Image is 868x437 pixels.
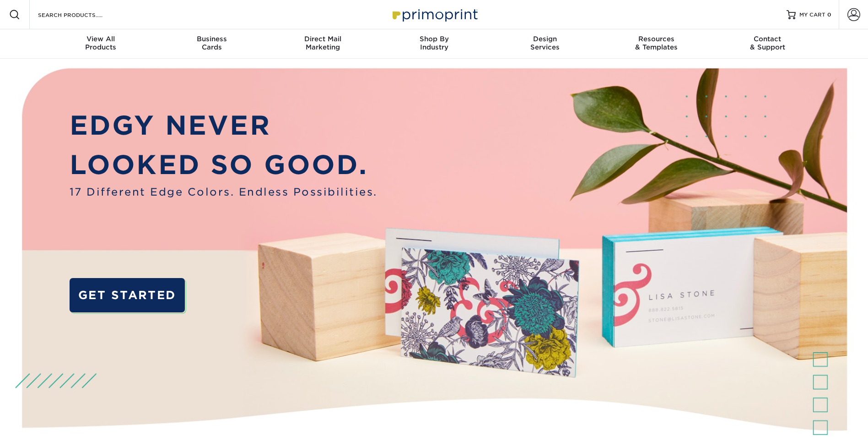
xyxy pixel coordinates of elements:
[70,184,377,200] span: 17 Different Edge Colors. Endless Possibilities.
[267,35,378,43] span: Direct Mail
[490,29,601,59] a: DesignServices
[70,278,185,312] a: GET STARTED
[799,11,825,19] span: MY CART
[45,35,156,51] div: Products
[70,145,377,184] p: LOOKED SO GOOD.
[267,29,378,59] a: Direct MailMarketing
[601,35,712,51] div: & Templates
[378,35,490,51] div: Industry
[70,106,377,145] p: EDGY NEVER
[827,11,831,18] span: 0
[490,35,601,51] div: Services
[601,35,712,43] span: Resources
[45,29,156,59] a: View AllProducts
[156,35,267,43] span: Business
[388,5,480,24] img: Primoprint
[45,35,156,43] span: View All
[490,35,601,43] span: Design
[712,29,823,59] a: Contact& Support
[267,35,378,51] div: Marketing
[378,35,490,43] span: Shop By
[378,29,490,59] a: Shop ByIndustry
[156,29,267,59] a: BusinessCards
[156,35,267,51] div: Cards
[712,35,823,43] span: Contact
[712,35,823,51] div: & Support
[601,29,712,59] a: Resources& Templates
[37,9,126,20] input: SEARCH PRODUCTS.....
